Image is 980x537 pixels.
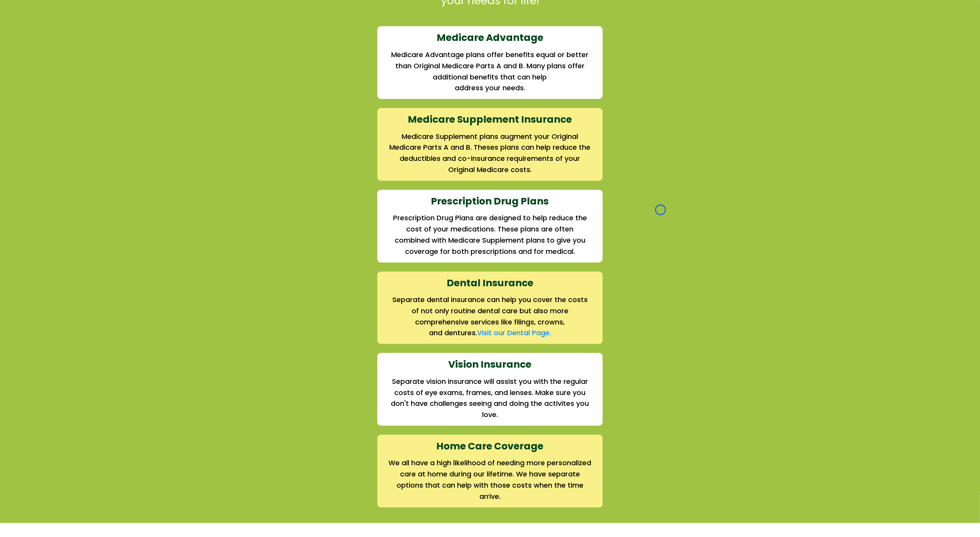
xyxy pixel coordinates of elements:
h2: Prescription Drug Plans are designed to help reduce the cost of your medications. These plans are... [388,213,592,257]
h2: Separate dental insurance can help you cover the costs of not only routine dental care but also m... [388,294,592,328]
strong: Home Care Coverage [437,439,544,453]
strong: Vision Insurance [449,358,532,371]
strong: Dental Insurance [447,276,533,290]
h2: address your needs. [388,83,592,94]
h2: Medicare Advantage plans offer benefits equal or better than Original Medicare Parts A and B. Man... [388,49,592,83]
h2: We all have a high likelihood of needing more personalized care at home during our lifetime. We h... [388,458,592,502]
h2: Medicare Supplement plans augment your Original Medicare Parts A and B. Theses plans can help red... [388,131,592,176]
strong: Medicare Supplement Insurance [408,113,572,126]
a: Visit our Dental Page. [477,328,551,338]
h2: Separate vision insurance will assist you with the regular costs of eye exams, frames, and lenses... [388,376,592,420]
h2: and dentures. [388,328,592,339]
strong: Medicare Advantage [437,31,543,44]
strong: Prescription Drug Plans [431,194,549,208]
